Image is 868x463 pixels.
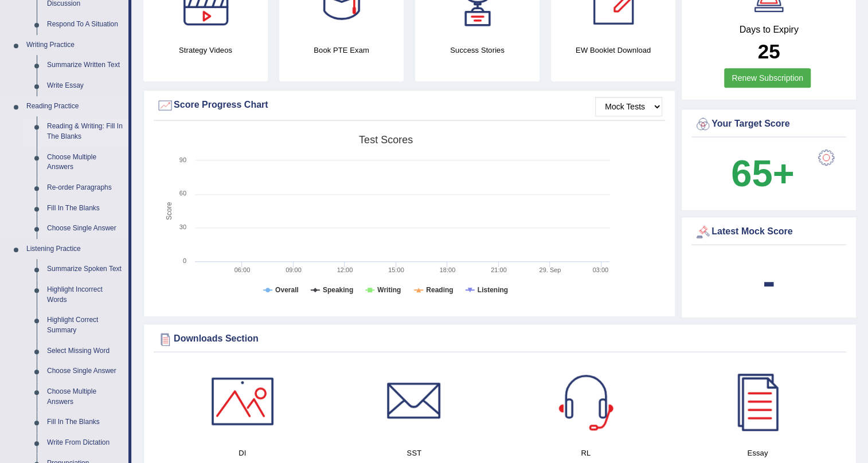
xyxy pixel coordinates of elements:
[731,152,794,194] b: 65+
[42,280,128,310] a: Highlight Incorrect Words
[551,44,675,56] h4: EW Booklet Download
[234,266,251,273] text: 06:00
[758,40,780,62] b: 25
[279,44,404,56] h4: Book PTE Exam
[388,266,404,273] text: 15:00
[334,447,495,459] h4: SST
[724,68,811,88] a: Renew Subscription
[539,266,561,273] tspan: 29. Sep
[143,44,268,56] h4: Strategy Videos
[179,223,186,230] text: 30
[275,286,299,294] tspan: Overall
[323,286,353,294] tspan: Speaking
[415,44,539,56] h4: Success Stories
[359,134,413,146] tspan: Test scores
[42,433,128,453] a: Write From Dictation
[42,14,128,35] a: Respond To A Situation
[377,286,401,294] tspan: Writing
[21,35,128,56] a: Writing Practice
[179,156,186,163] text: 90
[337,266,353,273] text: 12:00
[678,447,838,459] h4: Essay
[426,286,453,294] tspan: Reading
[42,382,128,412] a: Choose Multiple Answers
[763,260,775,302] b: -
[42,178,128,198] a: Re-order Paragraphs
[42,310,128,340] a: Highlight Correct Summary
[694,25,843,35] h4: Days to Expiry
[286,266,302,273] text: 09:00
[183,257,186,264] text: 0
[440,266,456,273] text: 18:00
[42,341,128,362] a: Select Missing Word
[42,259,128,280] a: Summarize Spoken Text
[694,116,843,133] div: Your Target Score
[42,76,128,96] a: Write Essay
[179,190,186,197] text: 60
[694,223,843,241] div: Latest Mock Score
[42,412,128,433] a: Fill In The Blanks
[506,447,666,459] h4: RL
[478,286,508,294] tspan: Listening
[21,96,128,117] a: Reading Practice
[21,239,128,260] a: Listening Practice
[42,116,128,147] a: Reading & Writing: Fill In The Blanks
[162,447,323,459] h4: DI
[592,266,608,273] text: 03:00
[42,55,128,76] a: Summarize Written Text
[491,266,507,273] text: 21:00
[165,202,173,220] tspan: Score
[42,218,128,239] a: Choose Single Answer
[157,97,662,114] div: Score Progress Chart
[157,331,843,348] div: Downloads Section
[42,361,128,382] a: Choose Single Answer
[42,198,128,219] a: Fill In The Blanks
[42,147,128,178] a: Choose Multiple Answers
